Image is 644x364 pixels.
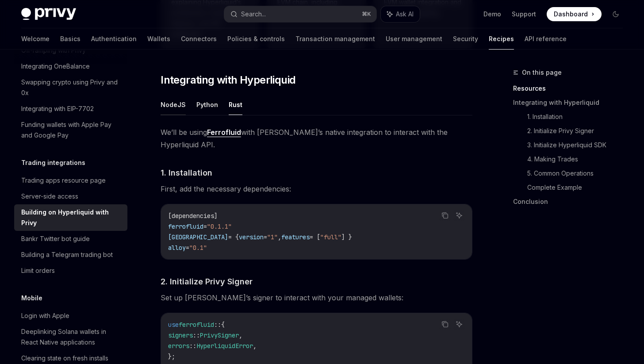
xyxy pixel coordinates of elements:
[525,28,567,50] a: API reference
[14,247,127,263] a: Building a Telegram trading bot
[527,180,630,195] a: Complete Example
[147,28,170,50] a: Wallets
[189,244,207,252] span: "0.1"
[386,28,442,50] a: User management
[527,124,630,138] a: 2. Initialize Privy Signer
[14,324,127,350] a: Deeplinking Solana wallets in React Native applications
[168,353,175,360] span: };
[513,96,630,110] a: Integrating with Hyperliquid
[224,6,377,22] button: Search...⌘K
[21,157,85,168] h5: Trading integrations
[14,263,127,279] a: Limit orders
[295,28,375,50] a: Transaction management
[513,81,630,96] a: Resources
[522,67,562,78] span: On this page
[21,119,122,141] div: Funding wallets with Apple Pay and Google Pay
[14,204,127,231] a: Building on Hyperliquid with Privy
[161,183,472,195] span: First, add the necessary dependencies:
[229,94,242,115] button: Rust
[362,11,371,18] span: ⌘ K
[267,233,278,241] span: "1"
[21,28,50,50] a: Welcome
[527,138,630,152] a: 3. Initialize Hyperliquid SDK
[168,342,189,350] span: errors
[264,233,267,241] span: =
[281,233,310,241] span: features
[21,103,94,114] div: Integrating with EIP-7702
[161,126,472,151] span: We’ll be using with [PERSON_NAME]’s native integration to interact with the Hyperliquid API.
[453,28,478,50] a: Security
[228,233,239,241] span: = {
[14,188,127,204] a: Server-side access
[14,231,127,247] a: Bankr Twitter bot guide
[609,7,623,21] button: Toggle dark mode
[186,244,189,252] span: =
[21,8,76,20] img: dark logo
[227,28,285,50] a: Policies & controls
[527,152,630,166] a: 4. Making Trades
[14,308,127,324] a: Login with Apple
[221,321,225,329] span: {
[239,331,242,339] span: ,
[453,318,465,330] button: Ask AI
[168,244,186,252] span: alloy
[554,10,588,19] span: Dashboard
[200,331,239,339] span: PrivySigner
[168,212,172,220] span: [
[193,331,200,339] span: ::
[21,249,113,260] div: Building a Telegram trading bot
[278,233,281,241] span: ,
[214,321,221,329] span: ::
[241,9,266,19] div: Search...
[168,233,228,241] span: [GEOGRAPHIC_DATA]
[527,110,630,124] a: 1. Installation
[21,61,90,72] div: Integrating OneBalance
[483,10,501,19] a: Demo
[21,207,122,228] div: Building on Hyperliquid with Privy
[207,128,241,137] a: Ferrofluid
[14,74,127,101] a: Swapping crypto using Privy and 0x
[203,222,207,230] span: =
[196,342,253,350] span: HyperliquidError
[439,318,451,330] button: Copy the contents from the code block
[161,276,253,287] span: 2. Initialize Privy Signer
[21,191,78,202] div: Server-side access
[21,326,122,348] div: Deeplinking Solana wallets in React Native applications
[513,195,630,209] a: Conclusion
[168,331,193,339] span: signers
[168,321,179,329] span: use
[439,210,451,221] button: Copy the contents from the code block
[179,321,214,329] span: ferrofluid
[214,212,218,220] span: ]
[168,222,203,230] span: ferrofluid
[21,353,108,364] div: Clearing state on fresh installs
[14,58,127,74] a: Integrating OneBalance
[310,233,320,241] span: = [
[396,10,414,19] span: Ask AI
[189,342,196,350] span: ::
[21,77,122,98] div: Swapping crypto using Privy and 0x
[60,28,80,50] a: Basics
[161,167,212,179] span: 1. Installation
[161,73,295,87] span: Integrating with Hyperliquid
[489,28,514,50] a: Recipes
[196,94,218,115] button: Python
[527,166,630,180] a: 5. Common Operations
[14,172,127,188] a: Trading apps resource page
[161,94,186,115] button: NodeJS
[381,6,420,22] button: Ask AI
[21,293,42,303] h5: Mobile
[320,233,341,241] span: "full"
[14,101,127,117] a: Integrating with EIP-7702
[253,342,257,350] span: ,
[512,10,536,19] a: Support
[181,28,217,50] a: Connectors
[21,310,69,321] div: Login with Apple
[21,234,90,244] div: Bankr Twitter bot guide
[239,233,264,241] span: version
[547,7,602,21] a: Dashboard
[91,28,137,50] a: Authentication
[21,175,106,186] div: Trading apps resource page
[341,233,352,241] span: ] }
[453,210,465,221] button: Ask AI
